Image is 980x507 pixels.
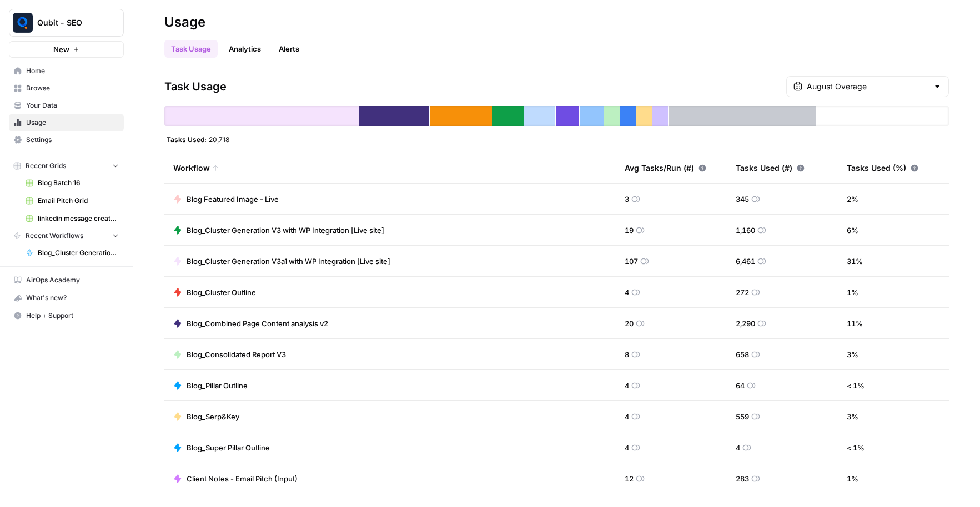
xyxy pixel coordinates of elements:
[173,349,286,360] a: Blog_Consolidated Report V3
[173,473,298,484] a: Client Notes - Email Pitch (Input)
[9,41,124,58] button: New
[26,275,119,285] span: AirOps Academy
[187,380,248,391] span: Blog_Pillar Outline
[173,194,279,205] a: Blog Featured Image - Live
[9,290,123,306] div: What's new?
[625,318,634,329] span: 20
[173,442,270,453] a: Blog_Super Pillar Outline
[173,318,328,329] a: Blog_Combined Page Content analysis v2
[167,135,207,144] span: Tasks Used:
[736,473,749,484] span: 283
[9,289,124,307] button: What's new?
[9,114,124,131] a: Usage
[9,97,124,114] a: Your Data
[187,287,256,298] span: Blog_Cluster Outline
[736,153,805,183] div: Tasks Used (#)
[38,196,119,206] span: Email Pitch Grid
[9,79,124,97] a: Browse
[272,40,306,58] button: Alerts
[9,131,124,149] a: Settings
[9,227,124,244] button: Recent Workflows
[625,287,629,298] span: 4
[9,271,124,289] a: AirOps Academy
[9,9,124,37] button: Workspace: Qubit - SEO
[625,473,634,484] span: 12
[736,225,755,236] span: 1,160
[736,194,749,205] span: 345
[847,318,863,329] span: 11 %
[13,13,33,33] img: Qubit - SEO Logo
[187,225,384,236] span: Blog_Cluster Generation V3 with WP Integration [Live site]
[625,349,629,360] span: 8
[26,66,119,76] span: Home
[53,44,69,55] span: New
[847,256,863,267] span: 31 %
[209,135,229,144] span: 20,718
[847,225,858,236] span: 6 %
[21,174,124,192] a: Blog Batch 16
[173,380,248,391] a: Blog_Pillar Outline
[625,380,629,391] span: 4
[736,256,755,267] span: 6,461
[9,62,124,80] a: Home
[173,411,239,422] a: Blog_Serp&Key
[736,411,749,422] span: 559
[164,13,205,31] div: Usage
[222,40,268,58] a: Analytics
[625,256,638,267] span: 107
[736,349,749,360] span: 658
[847,194,858,205] span: 2 %
[26,311,119,321] span: Help + Support
[187,411,239,422] span: Blog_Serp&Key
[807,81,928,92] input: August Overage
[847,349,858,360] span: 3 %
[173,287,256,298] a: Blog_Cluster Outline
[173,256,390,267] a: Blog_Cluster Generation V3a1 with WP Integration [Live site]
[37,17,104,28] span: Qubit - SEO
[187,442,270,453] span: Blog_Super Pillar Outline
[847,153,918,183] div: Tasks Used (%)
[9,307,124,325] button: Help + Support
[625,225,634,236] span: 19
[38,178,119,188] span: Blog Batch 16
[187,473,298,484] span: Client Notes - Email Pitch (Input)
[38,248,119,258] span: Blog_Cluster Generation V3a1 with WP Integration [Live site]
[187,349,286,360] span: Blog_Consolidated Report V3
[173,225,384,236] a: Blog_Cluster Generation V3 with WP Integration [Live site]
[847,287,858,298] span: 1 %
[625,411,629,422] span: 4
[26,135,119,145] span: Settings
[21,210,124,227] a: linkedin message creator [PERSON_NAME]
[187,194,279,205] span: Blog Featured Image - Live
[625,194,629,205] span: 3
[164,79,227,94] span: Task Usage
[736,442,740,453] span: 4
[21,192,124,210] a: Email Pitch Grid
[38,214,119,224] span: linkedin message creator [PERSON_NAME]
[187,256,390,267] span: Blog_Cluster Generation V3a1 with WP Integration [Live site]
[26,83,119,93] span: Browse
[9,158,124,174] button: Recent Grids
[164,40,218,58] a: Task Usage
[26,100,119,110] span: Your Data
[847,380,865,391] span: < 1 %
[847,473,858,484] span: 1 %
[26,161,66,171] span: Recent Grids
[736,287,749,298] span: 272
[173,153,607,183] div: Workflow
[26,231,83,241] span: Recent Workflows
[736,318,755,329] span: 2,290
[625,153,706,183] div: Avg Tasks/Run (#)
[625,442,629,453] span: 4
[736,380,745,391] span: 64
[187,318,328,329] span: Blog_Combined Page Content analysis v2
[847,411,858,422] span: 3 %
[847,442,865,453] span: < 1 %
[26,118,119,128] span: Usage
[21,244,124,262] a: Blog_Cluster Generation V3a1 with WP Integration [Live site]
